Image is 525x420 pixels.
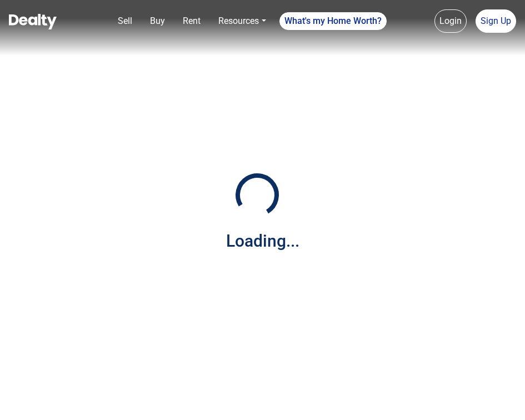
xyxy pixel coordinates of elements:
[434,9,467,33] a: Login
[229,167,285,223] img: Loading
[476,9,516,33] a: Sign Up
[178,10,205,32] a: Rent
[9,14,57,29] img: Dealty - Buy, Sell & Rent Homes
[279,12,387,30] a: What's my Home Worth?
[226,228,299,253] div: Loading...
[214,10,270,32] a: Resources
[113,10,137,32] a: Sell
[146,10,169,32] a: Buy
